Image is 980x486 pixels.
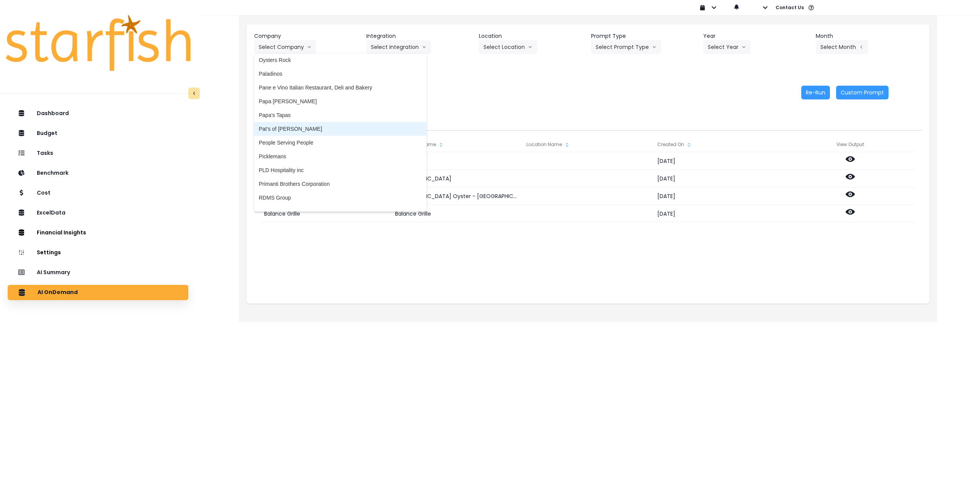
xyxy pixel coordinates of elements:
[836,86,889,99] button: Custom Prompt
[259,98,422,105] span: Papa [PERSON_NAME]
[859,43,864,51] svg: arrow left line
[259,180,422,188] span: Primanti Brothers Corporation
[259,153,422,160] span: Picklemans
[391,170,522,187] div: [GEOGRAPHIC_DATA]
[686,142,692,148] svg: sort
[703,32,809,40] header: Year
[366,40,431,54] button: Select Integrationarrow down line
[259,84,422,91] span: Pane e Vino Italian Restaurant, Deli and Bakery
[38,289,78,296] p: AI OnDemand
[8,166,188,181] button: Benchmark
[259,208,422,215] span: Really Good Beer LLC
[479,40,537,54] button: Select Locationarrow down line
[37,130,57,137] p: Budget
[307,43,312,51] svg: arrow down line
[259,166,422,174] span: PLD Hospitality inc
[37,269,70,276] p: AI Summary
[259,56,422,64] span: Oysters Rock
[254,54,426,211] ul: Select Companyarrow down line
[37,210,65,216] p: ExcelData
[479,32,585,40] header: Location
[391,205,522,223] div: Balance Grille
[259,139,422,146] span: People Serving People
[653,137,784,152] div: Created On
[8,285,188,300] button: AI OnDemand
[653,205,784,223] div: [DATE]
[816,32,922,40] header: Month
[391,187,522,205] div: [GEOGRAPHIC_DATA] Oyster - [GEOGRAPHIC_DATA]
[8,185,188,201] button: Cost
[8,146,188,161] button: Tasks
[259,194,422,202] span: RDMS Group
[801,86,830,99] button: Re-Run
[653,170,784,187] div: [DATE]
[703,40,751,54] button: Select Yeararrow down line
[8,245,188,260] button: Settings
[259,70,422,78] span: Paladinos
[254,32,360,40] header: Company
[816,40,868,54] button: Select Montharrow left line
[391,152,522,170] div: Bolay
[37,150,53,156] p: Tasks
[591,32,697,40] header: Prompt Type
[254,40,316,54] button: Select Companyarrow down line
[564,142,570,148] svg: sort
[366,32,472,40] header: Integration
[528,43,532,51] svg: arrow down line
[8,225,188,241] button: Financial Insights
[785,137,916,152] div: View Output
[259,125,422,133] span: Pat's of [PERSON_NAME]
[391,137,522,152] div: Integration Name
[8,126,188,141] button: Budget
[438,142,444,148] svg: sort
[37,170,69,176] p: Benchmark
[653,152,784,170] div: [DATE]
[37,110,69,117] p: Dashboard
[8,106,188,121] button: Dashboard
[523,137,653,152] div: Location Name
[8,265,188,280] button: AI Summary
[422,43,426,51] svg: arrow down line
[260,205,391,223] div: Balance Grille
[8,205,188,221] button: ExcelData
[591,40,661,54] button: Select Prompt Typearrow down line
[742,43,746,51] svg: arrow down line
[652,43,657,51] svg: arrow down line
[259,111,422,119] span: Papa's Tapas
[653,187,784,205] div: [DATE]
[37,190,51,196] p: Cost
